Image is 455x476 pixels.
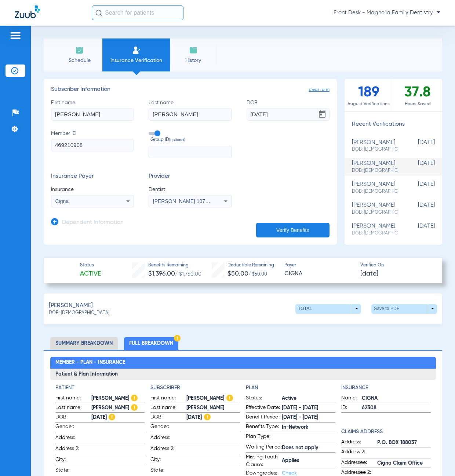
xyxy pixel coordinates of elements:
[55,198,69,204] span: Cigna
[246,384,335,392] app-breakdown-title: Plan
[393,79,442,111] div: 37.8
[352,146,398,153] span: DOB: [DEMOGRAPHIC_DATA]
[51,86,330,93] h3: Subscriber Information
[174,335,181,342] img: Hazard
[352,139,398,153] div: [PERSON_NAME]
[50,369,436,380] h3: Patient & Plan Information
[282,404,335,412] span: [DATE] - [DATE]
[398,139,435,153] span: [DATE]
[246,453,282,469] span: Missing Tooth Clause:
[393,100,442,108] span: Hours Saved
[50,357,436,369] h2: Member - Plan - Insurance
[10,31,21,40] img: hamburger-icon
[95,10,102,16] img: Search Icon
[352,209,398,216] span: DOB: [DEMOGRAPHIC_DATA]
[284,269,354,278] span: CIGNA
[55,456,91,466] span: City:
[362,395,431,402] span: CIGNA
[246,413,282,422] span: Benefit Period:
[169,137,185,144] small: (optional)
[227,262,274,269] span: Deductible Remaining
[150,445,186,455] span: Address 2:
[49,310,109,317] span: DOB: [DEMOGRAPHIC_DATA]
[247,108,330,121] input: DOBOpen calendar
[55,423,91,433] span: Gender:
[284,262,354,269] span: Payer
[132,46,141,55] img: Manual Insurance Verification
[189,46,198,55] img: History
[352,167,398,174] span: DOB: [DEMOGRAPHIC_DATA]
[150,384,240,392] h4: Subscriber
[91,404,145,412] span: [PERSON_NAME]
[55,434,91,444] span: Address:
[362,404,431,412] span: 62308
[246,394,282,403] span: Status:
[150,423,186,433] span: Gender:
[51,130,134,158] label: Member ID
[341,459,377,468] span: Addressee:
[149,108,232,121] input: Last name
[51,99,134,121] label: First name
[186,395,240,402] span: [PERSON_NAME]
[246,433,282,443] span: Plan Type:
[49,301,93,310] span: [PERSON_NAME]
[227,270,248,277] span: $50.00
[246,443,282,452] span: Waiting Period:
[80,269,101,278] span: Active
[352,223,398,236] div: [PERSON_NAME]
[309,86,330,93] span: clear form
[124,337,178,350] li: Full Breakdown
[352,202,398,215] div: [PERSON_NAME]
[51,139,134,151] input: Member ID
[80,262,101,269] span: Status
[226,395,233,401] img: Hazard
[360,269,378,278] span: [DATE]
[55,394,91,403] span: First name:
[398,223,435,236] span: [DATE]
[282,414,335,421] span: [DATE] - [DATE]
[148,262,201,269] span: Benefits Remaining
[108,57,165,64] span: Insurance Verification
[204,414,211,420] img: Hazard
[175,272,201,277] span: / $1,750.00
[341,428,431,436] h4: Claims Address
[50,337,118,350] li: Summary Breakdown
[341,438,377,447] span: Address:
[150,137,232,144] span: Group ID
[295,304,361,314] button: TOTAL
[334,9,440,16] span: Front Desk - Magnolia Family Dentistry
[371,304,437,314] button: Save to PDF
[398,160,435,174] span: [DATE]
[75,46,84,55] img: Schedule
[176,57,211,64] span: History
[345,121,442,128] h3: Recent Verifications
[341,384,431,392] h4: Insurance
[91,395,145,402] span: [PERSON_NAME]
[15,5,40,18] img: Zuub Logo
[246,404,282,413] span: Effective Date:
[418,441,455,476] iframe: Chat Widget
[150,404,186,413] span: Last name:
[282,395,335,402] span: Active
[149,186,232,193] span: Dentist
[148,270,175,277] span: $1,396.00
[352,160,398,174] div: [PERSON_NAME]
[51,108,134,121] input: First name
[398,202,435,215] span: [DATE]
[341,404,362,413] span: ID:
[55,413,91,422] span: DOB:
[62,219,124,226] h3: Dependent Information
[247,99,330,121] label: DOB
[51,173,134,180] h3: Insurance Payer
[398,181,435,195] span: [DATE]
[282,457,335,465] span: Applies
[352,181,398,195] div: [PERSON_NAME]
[109,414,115,420] img: Hazard
[377,460,431,467] span: Cigna Claim Office
[55,445,91,455] span: Address 2:
[55,384,145,392] app-breakdown-title: Patient
[341,394,362,403] span: Name:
